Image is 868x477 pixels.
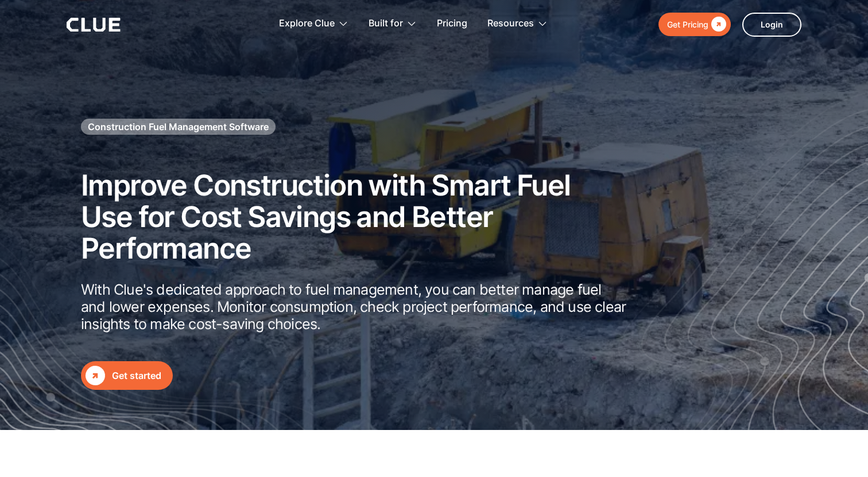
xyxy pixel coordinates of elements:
[658,13,731,36] a: Get Pricing
[487,6,534,42] div: Resources
[708,17,726,32] div: 
[487,6,548,42] div: Resources
[81,361,173,390] a: Get started
[742,13,801,37] a: Login
[81,170,626,264] h2: Improve Construction with Smart Fuel Use for Cost Savings and Better Performance
[86,366,105,385] div: 
[279,6,348,42] div: Explore Clue
[667,17,708,32] div: Get Pricing
[81,281,626,333] p: With Clue's dedicated approach to fuel management, you can better manage fuel and lower expenses....
[279,6,335,42] div: Explore Clue
[88,120,269,133] h1: Construction Fuel Management Software
[112,369,161,383] div: Get started
[437,6,467,42] a: Pricing
[614,90,868,430] img: Construction fleet management software
[369,6,417,42] div: Built for
[369,6,403,42] div: Built for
